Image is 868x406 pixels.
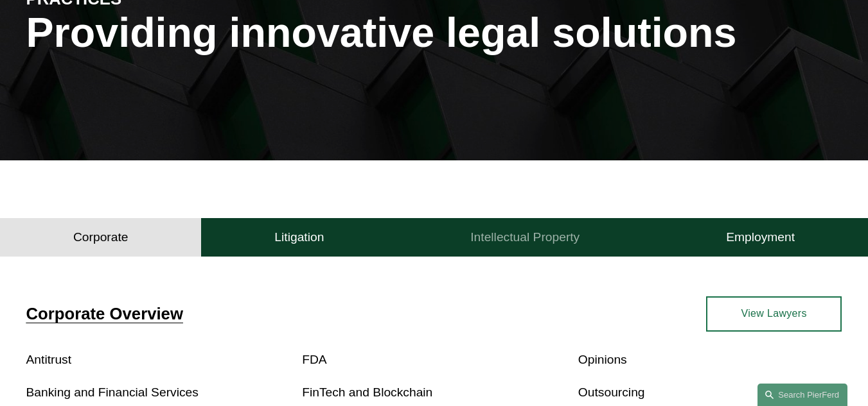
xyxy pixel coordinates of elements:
a: Opinions [578,353,627,366]
h1: Providing innovative legal solutions [26,9,842,56]
a: View Lawyers [706,296,842,332]
h4: Employment [726,230,795,245]
a: Outsourcing [578,385,645,399]
a: FDA [302,353,326,366]
a: Search this site [757,384,847,406]
a: Corporate Overview [26,305,183,323]
a: FinTech and Blockchain [302,385,432,399]
h4: Intellectual Property [470,230,580,245]
a: Antitrust [26,353,72,366]
h4: Corporate [73,230,128,245]
h4: Litigation [274,230,324,245]
a: Banking and Financial Services [26,385,199,399]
